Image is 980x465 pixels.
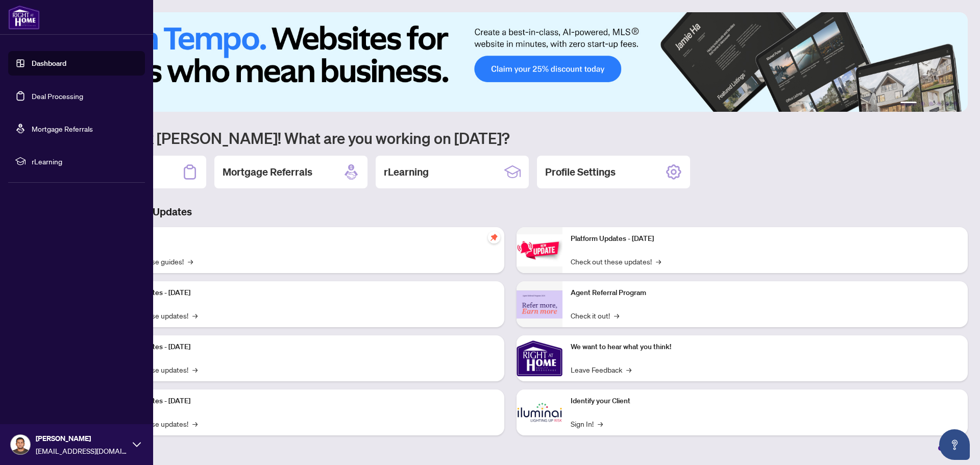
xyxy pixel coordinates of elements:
span: → [192,310,198,321]
a: Check it out!→ [571,310,619,321]
img: We want to hear what you think! [517,335,562,381]
img: logo [8,5,40,30]
p: Platform Updates - [DATE] [107,396,496,407]
span: [EMAIL_ADDRESS][DOMAIN_NAME] [36,445,128,456]
img: Agent Referral Program [517,290,562,319]
button: 1 [900,102,917,106]
p: Platform Updates - [DATE] [107,341,496,353]
button: 3 [929,102,933,106]
a: Leave Feedback→ [571,364,631,375]
span: → [192,364,198,375]
span: → [188,256,193,267]
span: → [626,364,631,375]
button: 6 [953,102,958,106]
span: [PERSON_NAME] [36,433,128,444]
button: Open asap [939,429,970,460]
a: Deal Processing [32,91,83,101]
button: 2 [921,102,925,106]
button: 4 [937,102,941,106]
a: Dashboard [32,59,66,68]
p: Platform Updates - [DATE] [571,233,960,244]
p: Self-Help [107,233,496,244]
a: Sign In!→ [571,418,603,429]
img: Platform Updates - June 23, 2025 [517,234,562,266]
span: → [192,418,198,429]
p: Identify your Client [571,396,960,407]
a: Check out these updates!→ [571,256,661,267]
p: Platform Updates - [DATE] [107,287,496,299]
h2: Mortgage Referrals [223,165,312,179]
p: We want to hear what you think! [571,341,960,353]
p: Agent Referral Program [571,287,960,299]
span: → [614,310,619,321]
img: Identify your Client [517,389,562,435]
a: Mortgage Referrals [32,124,93,133]
img: Slide 0 [53,12,968,112]
span: → [598,418,603,429]
img: Profile Icon [11,435,30,454]
span: → [656,256,661,267]
span: rLearning [32,156,138,167]
h1: Welcome back [PERSON_NAME]! What are you working on [DATE]? [53,128,968,148]
button: 5 [945,102,949,106]
h3: Brokerage & Industry Updates [53,205,968,219]
span: pushpin [488,231,500,243]
h2: Profile Settings [545,165,616,179]
h2: rLearning [384,165,429,179]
